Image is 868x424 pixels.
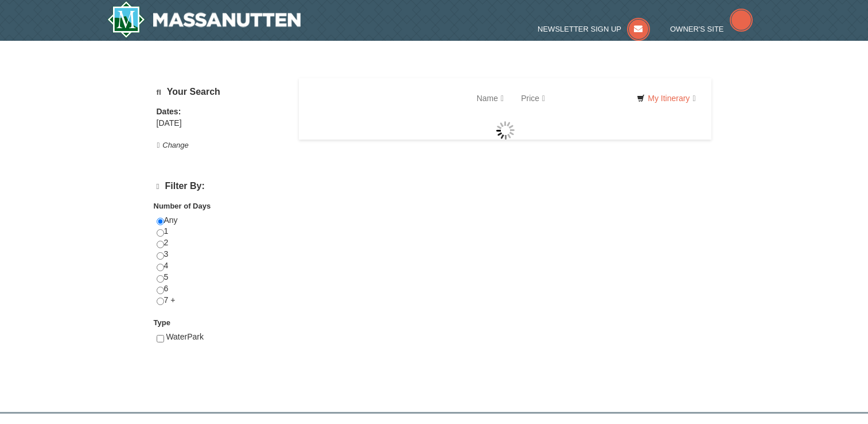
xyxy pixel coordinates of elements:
[538,25,621,33] span: Newsletter Sign Up
[670,25,724,33] span: Owner's Site
[154,318,170,327] strong: Type
[157,215,285,318] div: Any 1 2 3 4 5 6 7 +
[629,90,703,107] a: My Itinerary
[496,121,515,140] img: wait gif
[157,107,181,116] strong: Dates:
[157,139,189,152] button: Change
[166,332,204,341] span: WaterPark
[107,1,301,38] img: Massanutten Resort Logo
[107,1,301,38] a: Massanutten Resort
[670,25,753,33] a: Owner's Site
[512,87,554,110] a: Price
[157,87,285,98] h5: Your Search
[468,87,512,110] a: Name
[157,181,285,192] h4: Filter By:
[538,25,650,33] a: Newsletter Sign Up
[154,202,211,210] strong: Number of Days
[157,118,285,129] div: [DATE]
